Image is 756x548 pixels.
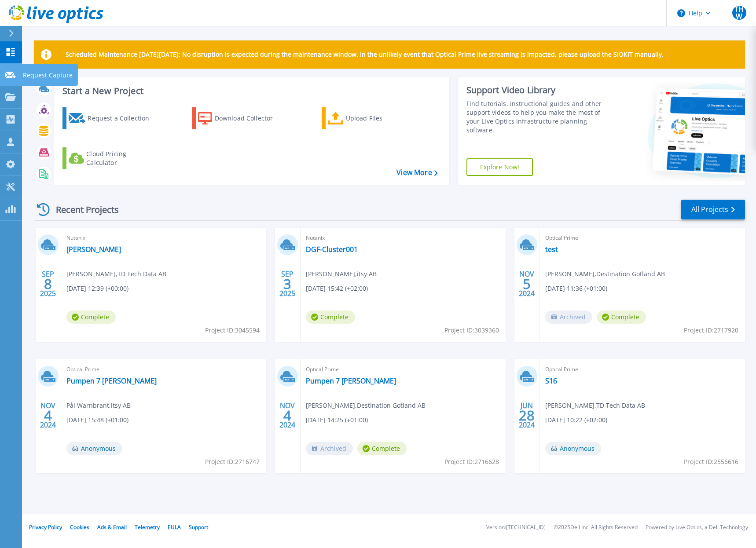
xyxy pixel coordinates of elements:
[66,269,166,279] span: [PERSON_NAME] , TD Tech Data AB
[306,365,500,374] span: Optical Prime
[66,376,157,385] a: Pumpen 7 [PERSON_NAME]
[486,525,546,530] li: Version: [TECHNICAL_ID]
[545,365,740,374] span: Optical Prime
[545,245,558,254] a: test
[444,457,499,467] span: Project ID: 2716628
[306,376,396,385] a: Pumpen 7 [PERSON_NAME]
[283,280,291,288] span: 3
[62,86,437,96] h3: Start a New Project
[66,365,261,374] span: Optical Prime
[66,442,122,455] span: Anonymous
[279,268,296,300] div: SEP 2025
[357,442,407,455] span: Complete
[444,325,499,335] span: Project ID: 3039360
[168,523,181,531] a: EULA
[346,110,416,127] div: Upload Files
[66,51,664,58] p: Scheduled Maintenance [DATE][DATE]: No disruption is expected during the maintenance window. In t...
[192,107,290,129] a: Download Collector
[66,284,128,293] span: [DATE] 12:39 (+00:00)
[205,457,260,467] span: Project ID: 2716747
[66,245,121,254] a: [PERSON_NAME]
[554,525,638,530] li: © 2025 Dell Inc. All Rights Reserved
[396,168,437,177] a: View More
[205,325,260,335] span: Project ID: 3045594
[40,399,56,431] div: NOV 2024
[545,376,557,385] a: S16
[62,147,161,169] a: Cloud Pricing Calculator
[518,268,535,300] div: NOV 2024
[279,399,296,431] div: NOV 2024
[215,110,285,127] div: Download Collector
[40,268,56,300] div: SEP 2025
[44,412,52,419] span: 4
[466,99,612,135] div: Find tutorials, instructional guides and other support videos to help you make the most of your L...
[66,233,261,243] span: Nutanix
[545,415,607,425] span: [DATE] 10:22 (+02:00)
[306,442,353,455] span: Archived
[545,233,740,243] span: Optical Prime
[322,107,420,129] a: Upload Files
[306,245,358,254] a: DGF-Cluster001
[88,110,158,127] div: Request a Collection
[306,233,500,243] span: Nutanix
[306,415,368,425] span: [DATE] 14:25 (+01:00)
[545,401,645,410] span: [PERSON_NAME] , TD Tech Data AB
[23,64,73,87] p: Request Capture
[306,401,426,410] span: [PERSON_NAME] , Destination Gotland AB
[523,280,531,288] span: 5
[681,200,745,219] a: All Projects
[306,311,355,324] span: Complete
[732,6,746,20] span: THW
[189,523,208,531] a: Support
[306,284,368,293] span: [DATE] 15:42 (+02:00)
[86,150,157,167] div: Cloud Pricing Calculator
[545,442,601,455] span: Anonymous
[135,523,160,531] a: Telemetry
[545,284,607,293] span: [DATE] 11:36 (+01:00)
[283,412,291,419] span: 4
[29,523,62,531] a: Privacy Policy
[545,269,665,279] span: [PERSON_NAME] , Destination Gotland AB
[44,280,52,288] span: 8
[519,412,535,419] span: 28
[684,325,738,335] span: Project ID: 2717920
[545,311,592,324] span: Archived
[97,523,127,531] a: Ads & Email
[66,311,116,324] span: Complete
[70,523,89,531] a: Cookies
[34,199,131,220] div: Recent Projects
[466,158,533,176] a: Explore Now!
[66,415,128,425] span: [DATE] 15:48 (+01:00)
[66,401,131,410] span: Pål Warnbrant , itsy AB
[306,269,377,279] span: [PERSON_NAME] , itsy AB
[684,457,738,467] span: Project ID: 2556616
[518,399,535,431] div: JUN 2024
[646,525,748,530] li: Powered by Live Optics, a Dell Technology
[597,311,646,324] span: Complete
[466,84,612,96] div: Support Video Library
[62,107,161,129] a: Request a Collection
